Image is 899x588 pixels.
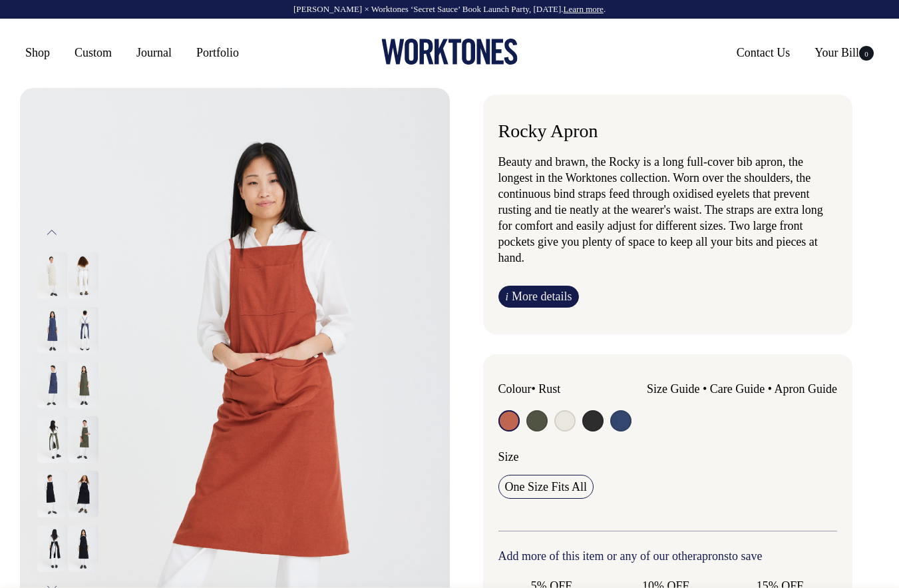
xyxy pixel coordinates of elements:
a: aprons [697,549,729,563]
a: Portfolio [191,41,244,65]
div: Colour [498,381,634,397]
img: charcoal [69,525,98,572]
div: [PERSON_NAME] × Worktones ‘Secret Sauce’ Book Launch Party, [DATE]. . [13,5,886,14]
a: Custom [69,41,117,65]
a: Care Guide [710,382,765,396]
label: Rust [538,382,560,396]
span: • [532,382,536,396]
span: i [506,291,508,302]
img: natural [37,252,67,299]
input: One Size Fits All [498,475,594,499]
img: olive [69,416,98,463]
a: Journal [131,41,177,65]
a: Shop [20,41,55,65]
img: charcoal [69,471,98,517]
a: Apron Guide [775,382,837,396]
button: Previous [42,218,62,248]
div: Size [498,449,838,465]
span: 0 [859,46,874,61]
span: • [768,382,772,396]
a: Your Bill0 [809,41,879,65]
span: Beauty and brawn, the Rocky is a long full-cover bib apron, the longest in the Worktones collecti... [498,155,823,264]
img: indigo [37,307,67,354]
span: One Size Fits All [505,479,588,495]
a: Contact Us [731,41,796,65]
img: charcoal [37,471,67,517]
img: olive [69,362,98,408]
img: charcoal [37,525,67,572]
a: Learn more [564,4,604,14]
a: Size Guide [647,382,699,396]
img: indigo [69,307,98,354]
img: indigo [37,362,67,408]
img: natural [69,252,98,299]
img: olive [37,416,67,463]
a: iMore details [498,286,580,308]
span: • [703,382,707,396]
h6: Add more of this item or any of our other to save [498,550,838,563]
h6: Rocky Apron [498,121,838,142]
